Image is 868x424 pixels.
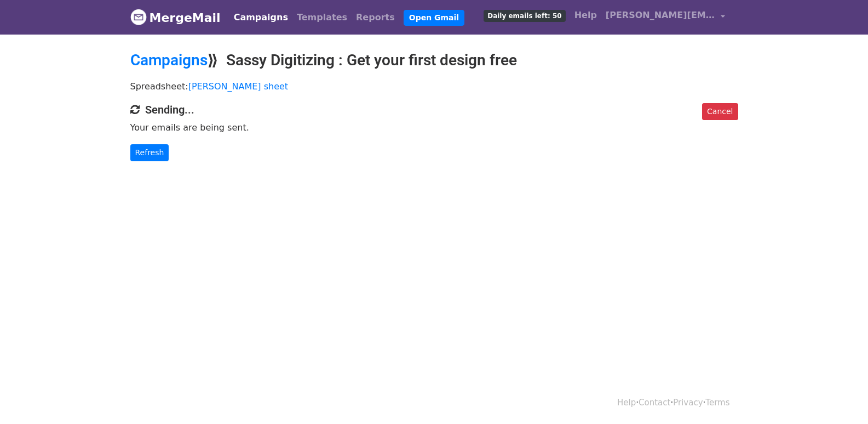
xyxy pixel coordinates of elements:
[813,371,868,424] iframe: Chat Widget
[130,9,147,25] img: MergeMail logo
[617,398,636,408] a: Help
[639,398,670,408] a: Contact
[130,144,169,161] a: Refresh
[130,51,738,70] h2: ⟫ Sassy Digitizing : Get your first design free
[673,398,703,408] a: Privacy
[404,10,464,26] a: Open Gmail
[352,7,399,29] a: Reports
[292,7,352,29] a: Templates
[702,103,738,120] a: Cancel
[229,7,292,29] a: Campaigns
[130,103,738,116] h4: Sending...
[130,122,738,133] p: Your emails are being sent.
[484,10,565,22] span: Daily emails left: 50
[130,51,208,69] a: Campaigns
[570,4,601,26] a: Help
[130,6,221,29] a: MergeMail
[479,4,570,26] a: Daily emails left: 50
[130,81,738,92] p: Spreadsheet:
[188,81,288,92] a: [PERSON_NAME] sheet
[601,4,729,30] a: [PERSON_NAME][EMAIL_ADDRESS][DOMAIN_NAME]
[705,398,729,408] a: Terms
[606,9,715,22] span: [PERSON_NAME][EMAIL_ADDRESS][DOMAIN_NAME]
